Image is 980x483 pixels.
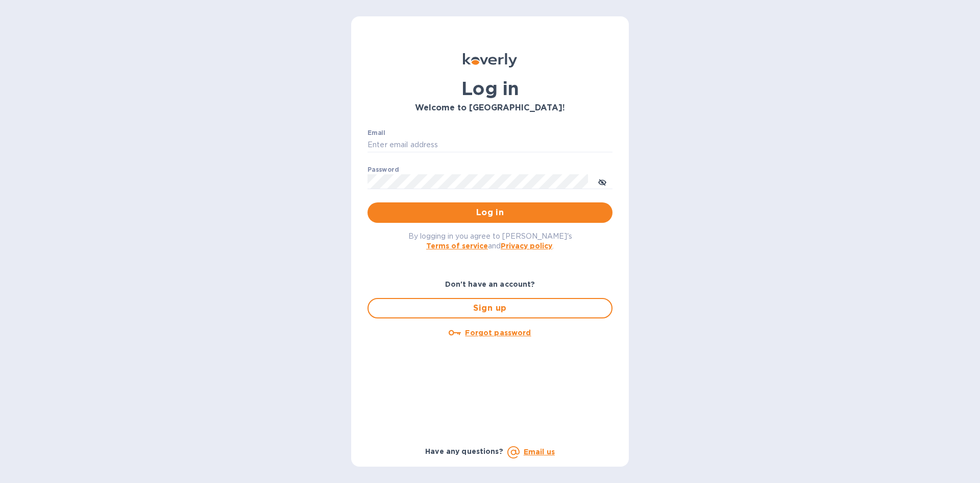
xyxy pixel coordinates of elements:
[465,329,531,337] u: Forgot password
[367,202,612,223] button: Log in
[367,298,612,318] button: Sign up
[367,137,612,153] input: Enter email address
[524,448,555,456] a: Email us
[501,242,552,250] a: Privacy policy
[367,167,399,173] label: Password
[408,232,572,250] span: By logging in you agree to [PERSON_NAME]'s and .
[376,206,604,219] span: Log in
[463,53,517,67] img: Koverly
[377,302,603,314] span: Sign up
[445,280,535,288] b: Don't have an account?
[367,78,612,99] h1: Log in
[367,103,612,113] h3: Welcome to [GEOGRAPHIC_DATA]!
[367,130,385,136] label: Email
[425,447,503,455] b: Have any questions?
[592,171,612,192] button: toggle password visibility
[426,242,488,250] a: Terms of service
